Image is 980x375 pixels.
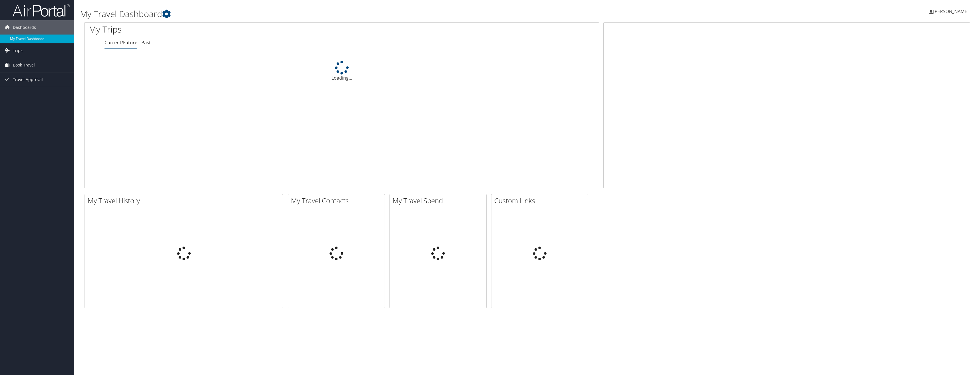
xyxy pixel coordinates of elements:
[291,196,385,205] h2: My Travel Contacts
[141,39,151,46] a: Past
[393,196,486,205] h2: My Travel Spend
[13,58,35,72] span: Book Travel
[13,20,36,35] span: Dashboards
[13,4,70,17] img: airportal-logo.png
[85,61,599,81] div: Loading...
[933,8,969,15] span: [PERSON_NAME]
[88,196,283,205] h2: My Travel History
[105,39,137,46] a: Current/Future
[13,72,43,87] span: Travel Approval
[929,3,974,20] a: [PERSON_NAME]
[13,43,23,58] span: Trips
[89,23,380,35] h1: My Trips
[494,196,588,205] h2: Custom Links
[80,8,676,20] h1: My Travel Dashboard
